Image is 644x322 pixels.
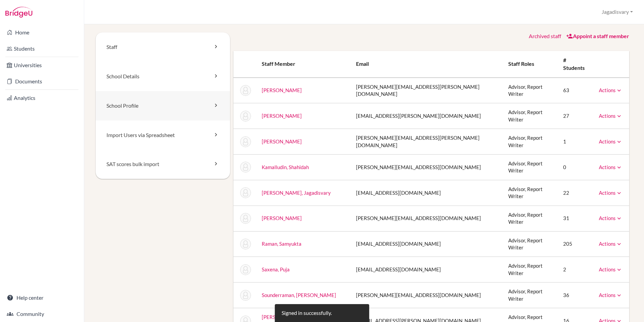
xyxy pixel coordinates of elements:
td: Advisor, Report Writer [503,206,558,231]
img: Jagadisvary Mathieu [240,187,251,198]
td: [EMAIL_ADDRESS][DOMAIN_NAME] [351,257,503,283]
a: Actions [599,190,622,196]
a: Help center [1,291,83,304]
a: Saxena, Puja [262,266,290,272]
a: Actions [599,292,622,298]
a: Raman, Samyukta [262,241,301,247]
th: # students [558,51,593,78]
td: [EMAIL_ADDRESS][DOMAIN_NAME] [351,180,503,206]
a: Analytics [1,91,83,105]
td: [PERSON_NAME][EMAIL_ADDRESS][PERSON_NAME][DOMAIN_NAME] [351,78,503,103]
a: Home [1,26,83,39]
a: [PERSON_NAME] [262,87,302,93]
a: Universities [1,58,83,72]
a: Actions [599,87,622,93]
td: 36 [558,283,593,308]
td: [PERSON_NAME][EMAIL_ADDRESS][DOMAIN_NAME] [351,283,503,308]
img: Samyukta Raman [240,239,251,249]
td: 22 [558,180,593,206]
td: [PERSON_NAME][EMAIL_ADDRESS][PERSON_NAME][DOMAIN_NAME] [351,129,503,155]
a: Students [1,42,83,55]
div: Signed in successfully. [282,309,332,317]
a: School Details [96,62,230,91]
th: Email [351,51,503,78]
td: [EMAIL_ADDRESS][PERSON_NAME][DOMAIN_NAME] [351,103,503,129]
a: Staff [96,32,230,62]
a: Actions [599,138,622,144]
a: Actions [599,164,622,170]
td: Advisor, Report Writer [503,231,558,257]
td: 205 [558,231,593,257]
td: Advisor, Report Writer [503,257,558,283]
a: Actions [599,215,622,221]
a: [PERSON_NAME] [262,138,302,144]
a: Sounderraman, [PERSON_NAME] [262,292,336,298]
a: Archived staff [529,33,561,39]
a: Actions [599,241,622,247]
a: Actions [599,113,622,119]
td: 2 [558,257,593,283]
td: 63 [558,78,593,103]
td: Advisor, Report Writer [503,283,558,308]
img: Hariharan Dharmarajan [240,136,251,147]
td: 31 [558,206,593,231]
button: Jagadisvary [599,6,636,18]
td: Advisor, Report Writer [503,78,558,103]
a: Appoint a staff member [566,33,629,39]
td: 27 [558,103,593,129]
td: 1 [558,129,593,155]
img: Shahidah Kamalludin [240,162,251,172]
td: Advisor, Report Writer [503,103,558,129]
img: Roopa Sounderraman [240,290,251,301]
a: [PERSON_NAME], Jagadisvary [262,190,331,196]
img: Vinita Ahuja [240,85,251,96]
a: Documents [1,75,83,88]
a: [PERSON_NAME] [262,113,302,119]
a: [PERSON_NAME] [262,215,302,221]
th: Staff member [256,51,351,78]
td: [PERSON_NAME][EMAIL_ADDRESS][DOMAIN_NAME] [351,155,503,180]
img: Puja Saxena [240,264,251,275]
img: Shobha Balaraman [240,111,251,122]
a: Kamalludin, Shahidah [262,164,309,170]
td: [EMAIL_ADDRESS][DOMAIN_NAME] [351,231,503,257]
td: Advisor, Report Writer [503,129,558,155]
a: School Profile [96,91,230,120]
td: Advisor, Report Writer [503,180,558,206]
a: Actions [599,266,622,272]
a: Import Users via Spreadsheet [96,120,230,150]
td: 0 [558,155,593,180]
a: SAT scores bulk import [96,150,230,179]
img: Snigdha Pandey [240,213,251,224]
td: Advisor, Report Writer [503,155,558,180]
td: [PERSON_NAME][EMAIL_ADDRESS][DOMAIN_NAME] [351,206,503,231]
th: Staff roles [503,51,558,78]
img: Bridge-U [5,7,32,18]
